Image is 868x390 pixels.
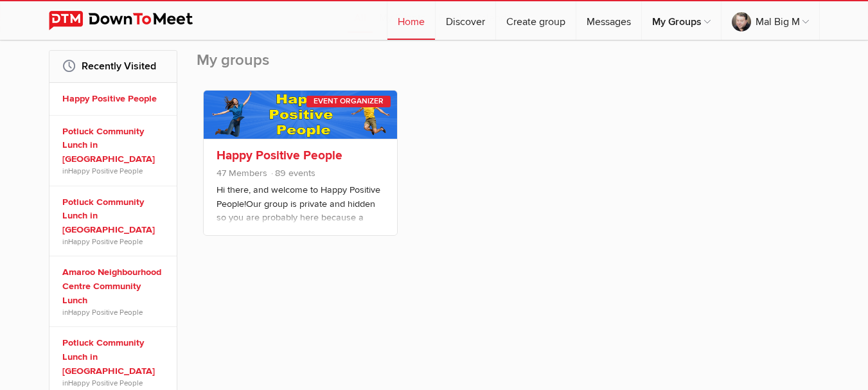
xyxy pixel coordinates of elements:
[722,1,819,40] a: Mal Big M
[217,148,342,163] a: Happy Positive People
[62,92,168,106] a: Happy Positive People
[62,51,164,82] h2: Recently Visited
[68,308,143,317] a: Happy Positive People
[217,168,267,179] span: 47 Members
[387,1,435,40] a: Home
[68,237,143,246] a: Happy Positive People
[197,50,820,84] h2: My groups
[436,1,495,40] a: Discover
[576,1,641,40] a: Messages
[306,96,391,107] div: Event Organizer
[62,378,168,388] span: in
[68,166,143,175] a: Happy Positive People
[62,307,168,317] span: in
[62,125,168,166] a: Potluck Community Lunch in [GEOGRAPHIC_DATA]
[62,166,168,176] span: in
[62,195,168,237] a: Potluck Community Lunch in [GEOGRAPHIC_DATA]
[49,11,213,30] img: DownToMeet
[642,1,721,40] a: My Groups
[62,336,168,378] a: Potluck Community Lunch in [GEOGRAPHIC_DATA]
[62,236,168,247] span: in
[496,1,576,40] a: Create group
[270,168,315,179] span: 89 events
[62,265,168,307] a: Amaroo Neighbourhood Centre Community Lunch
[217,183,384,247] p: Hi there, and welcome to Happy Positive People!Our group is private and hidden so you are probabl...
[68,378,143,387] a: Happy Positive People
